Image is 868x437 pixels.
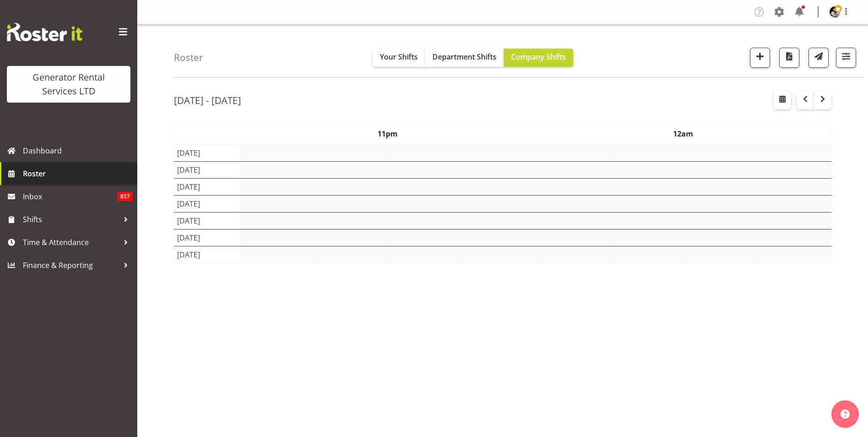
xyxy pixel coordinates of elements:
[535,123,831,144] th: 12am
[779,48,799,68] button: Download a PDF of the roster according to the set date range.
[23,235,119,249] span: Time & Attendance
[504,49,573,67] button: Company Shifts
[23,213,119,226] span: Shifts
[774,91,791,109] button: Select a specific date within the roster.
[174,144,240,162] td: [DATE]
[809,48,829,68] button: Send a list of all shifts for the selected filtered period to all rostered employees.
[174,94,241,106] h2: [DATE] - [DATE]
[511,52,566,62] span: Company Shifts
[432,52,496,62] span: Department Shifts
[23,144,133,158] span: Dashboard
[174,212,240,229] td: [DATE]
[380,52,418,62] span: Your Shifts
[174,246,240,263] td: [DATE]
[174,229,240,246] td: [DATE]
[174,52,203,63] h4: Roster
[7,23,82,41] img: Rosterit website logo
[23,167,133,180] span: Roster
[836,48,856,68] button: Filter Shifts
[118,192,133,201] span: 857
[174,161,240,178] td: [DATE]
[830,6,841,17] img: andrew-crenfeldtab2e0c3de70d43fd7286f7b271d34304.png
[23,190,118,203] span: Inbox
[372,49,425,67] button: Your Shifts
[16,71,121,98] div: Generator Rental Services LTD
[240,123,535,144] th: 11pm
[174,178,240,195] td: [DATE]
[174,195,240,212] td: [DATE]
[841,410,850,419] img: help-xxl-2.png
[425,49,504,67] button: Department Shifts
[750,48,770,68] button: Add a new shift
[23,258,119,272] span: Finance & Reporting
